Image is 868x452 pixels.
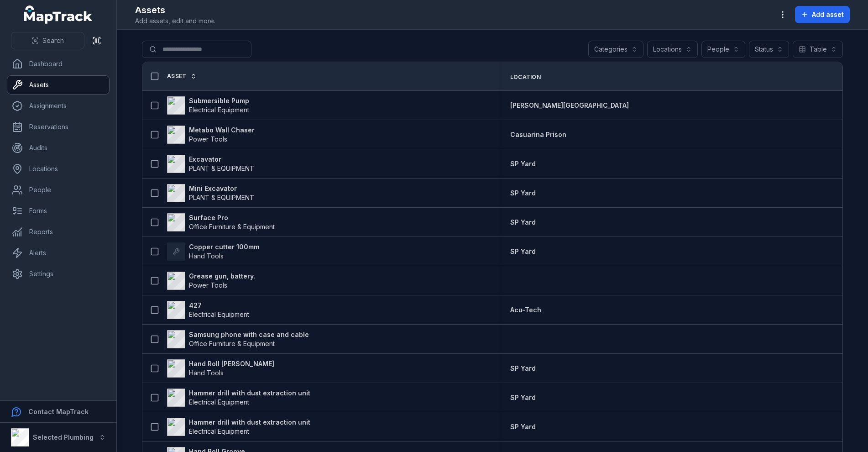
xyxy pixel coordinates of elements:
span: SP Yard [510,364,536,372]
span: Search [42,36,64,45]
a: SP Yard [510,364,536,373]
span: Location [510,74,541,81]
a: Mini ExcavatorPLANT & EQUIPMENT [167,184,254,202]
span: Acu-Tech [510,306,541,314]
span: Power Tools [189,135,227,143]
a: Alerts [7,244,109,262]
a: SP Yard [510,189,536,198]
button: People [701,41,745,58]
a: MapTrack [24,5,93,24]
a: Forms [7,202,109,220]
span: Hand Tools [189,369,224,377]
button: Status [749,41,789,58]
a: Dashboard [7,55,109,73]
strong: Grease gun, battery. [189,272,255,281]
span: [PERSON_NAME][GEOGRAPHIC_DATA] [510,101,629,109]
strong: Mini Excavator [189,184,254,193]
span: Hand Tools [189,252,224,260]
a: Submersible PumpElectrical Equipment [167,96,249,115]
span: Add assets, edit and more. [135,16,215,26]
a: Audits [7,139,109,157]
a: Hammer drill with dust extraction unitElectrical Equipment [167,389,310,407]
span: Casuarina Prison [510,131,566,138]
a: SP Yard [510,422,536,431]
span: Power Tools [189,281,227,289]
a: Samsung phone with case and cableOffice Furniture & Equipment [167,330,309,348]
strong: Hand Roll [PERSON_NAME] [189,359,274,368]
span: PLANT & EQUIPMENT [189,164,254,172]
strong: Hammer drill with dust extraction unit [189,389,310,398]
a: Reservations [7,118,109,136]
strong: Hammer drill with dust extraction unit [189,418,310,427]
span: Office Furniture & Equipment [189,340,275,347]
button: Locations [647,41,698,58]
strong: Surface Pro [189,213,275,222]
a: Assets [7,76,109,94]
strong: Metabo Wall Chaser [189,126,255,135]
a: Metabo Wall ChaserPower Tools [167,126,255,144]
a: SP Yard [510,393,536,402]
a: People [7,181,109,199]
button: Categories [588,41,643,58]
strong: Selected Plumbing [33,433,94,441]
strong: Submersible Pump [189,96,249,105]
a: ExcavatorPLANT & EQUIPMENT [167,155,254,173]
strong: Copper cutter 100mm [189,242,259,252]
a: 427Electrical Equipment [167,301,249,319]
a: SP Yard [510,159,536,168]
a: Casuarina Prison [510,130,566,139]
a: Copper cutter 100mmHand Tools [167,242,259,261]
strong: Contact MapTrack [28,408,89,415]
a: Hammer drill with dust extraction unitElectrical Equipment [167,418,310,436]
button: Search [11,32,84,49]
span: SP Yard [510,160,536,168]
button: Add asset [795,6,850,23]
span: Add asset [812,10,844,19]
button: Table [793,41,843,58]
span: Electrical Equipment [189,310,249,318]
strong: Samsung phone with case and cable [189,330,309,339]
a: Grease gun, battery.Power Tools [167,272,255,290]
span: Electrical Equipment [189,427,249,435]
strong: Excavator [189,155,254,164]
span: SP Yard [510,189,536,197]
span: Electrical Equipment [189,398,249,406]
a: [PERSON_NAME][GEOGRAPHIC_DATA] [510,101,629,110]
a: Reports [7,223,109,241]
span: SP Yard [510,247,536,255]
a: SP Yard [510,218,536,227]
span: PLANT & EQUIPMENT [189,194,254,201]
strong: 427 [189,301,249,310]
a: SP Yard [510,247,536,256]
a: Acu-Tech [510,305,541,315]
a: Hand Roll [PERSON_NAME]Hand Tools [167,359,274,378]
a: Locations [7,160,109,178]
a: Settings [7,265,109,283]
span: SP Yard [510,394,536,401]
span: SP Yard [510,218,536,226]
span: Asset [167,73,187,80]
a: Assignments [7,97,109,115]
h2: Assets [135,4,215,16]
a: Asset [167,73,197,80]
a: Surface ProOffice Furniture & Equipment [167,213,275,231]
span: SP Yard [510,423,536,431]
span: Office Furniture & Equipment [189,223,275,231]
span: Electrical Equipment [189,106,249,114]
